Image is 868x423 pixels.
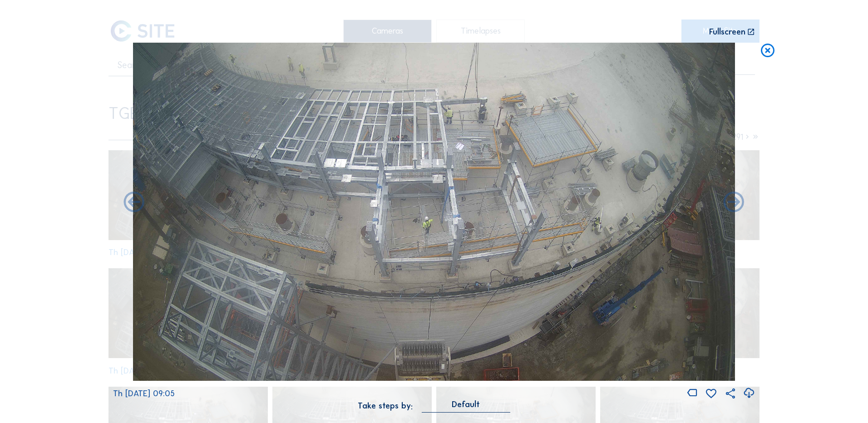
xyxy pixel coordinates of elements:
[133,43,735,381] img: Image
[452,400,480,408] div: Default
[709,28,745,36] div: Fullscreen
[358,402,413,410] div: Take steps by:
[721,191,746,216] i: Back
[422,400,510,413] div: Default
[122,191,147,216] i: Forward
[113,389,175,398] span: Th [DATE] 09:05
